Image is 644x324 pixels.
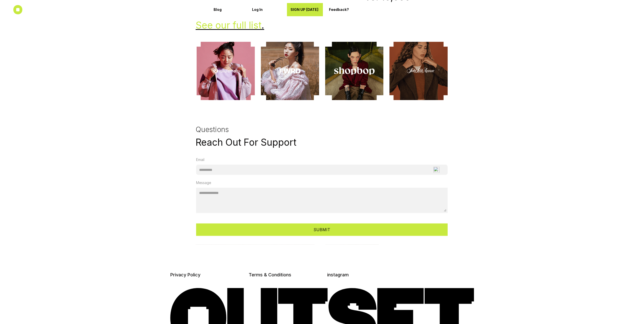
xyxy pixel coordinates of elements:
p: SIGN UP [DATE] [290,8,319,12]
a: See our full list [196,20,261,31]
button: SUBMIT [196,223,448,236]
input: Email [196,165,448,175]
a: Log In [248,3,284,16]
p: Message [196,180,211,185]
p: Email [196,157,204,162]
a: Privacy Policy [170,272,200,277]
h1: . [196,20,449,31]
a: SIGN UP [DATE] [287,3,323,16]
a: instagram [327,272,349,277]
a: Feedback? [325,3,361,16]
textarea: Message [196,188,448,213]
a: Blog [210,3,246,16]
h1: Reach Out For Support [196,137,449,148]
p: Blog [214,8,242,12]
p: Feedback? [329,8,358,12]
p: SUBMIT [313,227,330,232]
img: npw-badge-icon-locked.svg [433,167,439,173]
p: Log In [252,8,281,12]
a: Terms & Conditions [249,272,291,277]
h3: Questions [196,125,449,134]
